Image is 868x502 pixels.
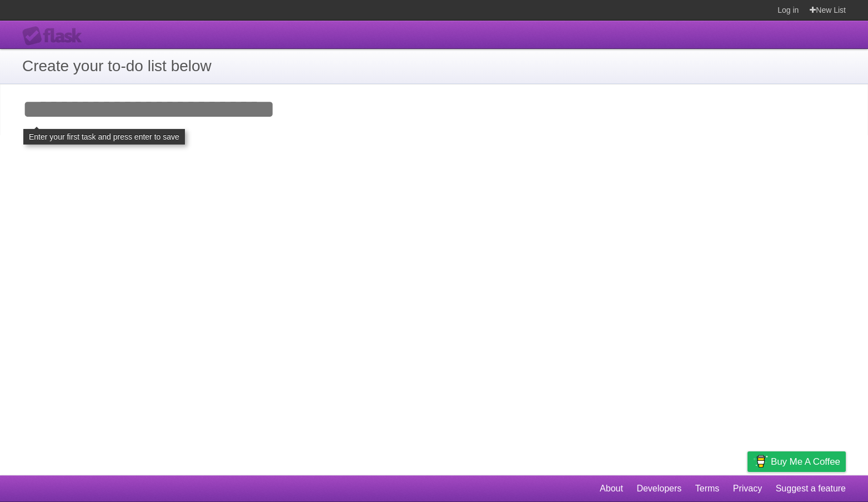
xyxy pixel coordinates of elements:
a: About [600,478,623,499]
a: Privacy [733,478,762,499]
img: Buy me a coffee [753,452,768,471]
a: Developers [636,478,681,499]
div: Flask [22,26,89,46]
h1: Create your to-do list below [22,54,846,78]
a: Buy me a coffee [747,451,846,472]
span: Buy me a coffee [771,452,840,471]
a: Terms [695,478,720,499]
a: Suggest a feature [776,478,846,499]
